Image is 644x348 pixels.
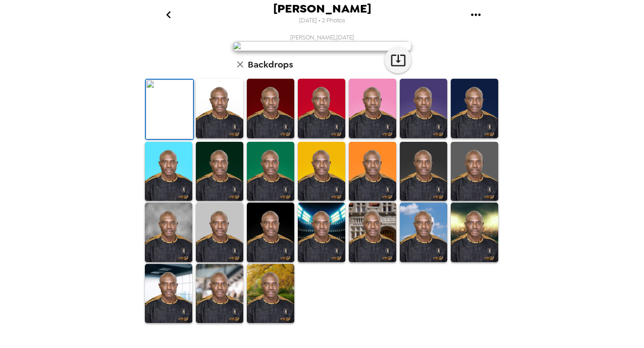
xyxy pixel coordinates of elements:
[248,57,293,72] h6: Backdrops
[273,3,371,15] span: [PERSON_NAME]
[233,41,411,51] img: user
[146,80,193,139] img: Original
[299,15,345,27] span: [DATE] • 2 Photos
[290,34,354,41] span: [PERSON_NAME] , [DATE]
